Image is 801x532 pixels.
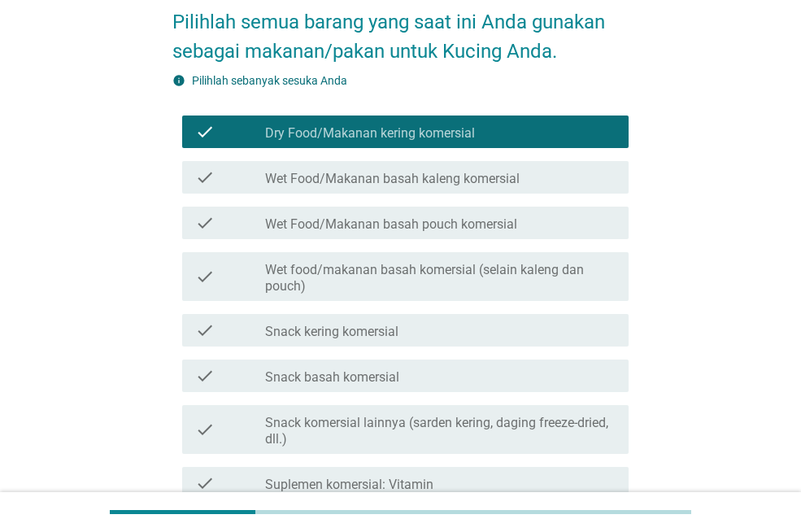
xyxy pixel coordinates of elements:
[265,415,616,447] label: Snack komersial lainnya (sarden kering, daging freeze-dried, dll.)
[172,74,185,87] i: info
[265,262,616,294] label: Wet food/makanan basah komersial (selain kaleng dan pouch)
[265,216,517,233] label: Wet Food/Makanan basah pouch komersial
[195,213,215,233] i: check
[192,74,347,87] label: Pilihlah sebanyak sesuka Anda
[195,168,215,187] i: check
[195,259,215,294] i: check
[265,171,520,187] label: Wet Food/Makanan basah kaleng komersial
[265,477,433,493] label: Suplemen komersial: Vitamin
[265,324,398,340] label: Snack kering komersial
[195,122,215,142] i: check
[195,321,215,340] i: check
[265,369,399,386] label: Snack basah komersial
[195,366,215,386] i: check
[195,473,215,493] i: check
[195,412,215,447] i: check
[265,125,475,142] label: Dry Food/Makanan kering komersial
